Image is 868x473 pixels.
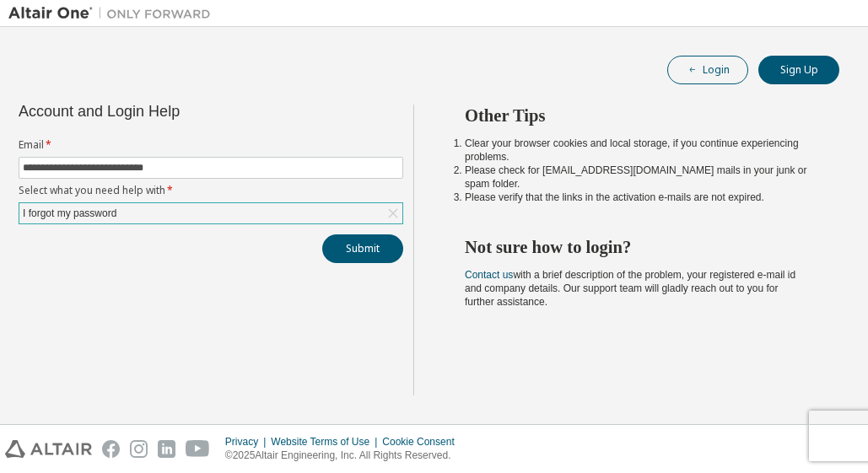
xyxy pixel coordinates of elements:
[130,440,148,458] img: instagram.svg
[382,435,464,449] div: Cookie Consent
[225,435,271,449] div: Privacy
[465,236,809,258] h2: Not sure how to login?
[19,203,402,223] div: I forgot my password
[465,191,809,204] li: Please verify that the links in the activation e-mails are not expired.
[158,440,175,458] img: linkedin.svg
[271,435,382,449] div: Website Terms of Use
[20,204,119,223] div: I forgot my password
[5,440,92,458] img: altair_logo.svg
[465,269,513,281] a: Contact us
[19,105,326,118] div: Account and Login Help
[225,449,465,463] p: © 2025 Altair Engineering, Inc. All Rights Reserved.
[465,137,809,164] li: Clear your browser cookies and local storage, if you continue experiencing problems.
[667,56,748,84] button: Login
[19,138,403,152] label: Email
[465,164,809,191] li: Please check for [EMAIL_ADDRESS][DOMAIN_NAME] mails in your junk or spam folder.
[186,440,210,458] img: youtube.svg
[102,440,120,458] img: facebook.svg
[8,5,219,22] img: Altair One
[758,56,839,84] button: Sign Up
[465,105,809,126] h2: Other Tips
[322,234,403,263] button: Submit
[19,184,403,197] label: Select what you need help with
[465,269,795,308] span: with a brief description of the problem, your registered e-mail id and company details. Our suppo...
